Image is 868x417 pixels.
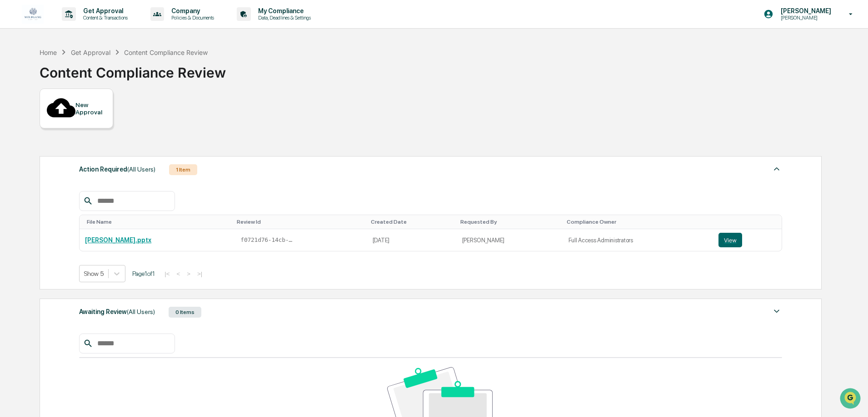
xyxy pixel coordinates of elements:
div: Action Required [79,163,155,175]
div: Content Compliance Review [124,49,208,56]
div: Start new chat [41,69,149,78]
a: Powered byPylon [64,200,110,207]
td: [DATE] [367,229,457,251]
div: Toggle SortBy [237,219,363,225]
button: See all [141,99,165,110]
span: [PERSON_NAME] [28,123,74,131]
div: Get Approval [71,49,110,56]
a: View [718,233,776,247]
div: Toggle SortBy [460,219,559,225]
button: < [174,270,183,278]
td: [PERSON_NAME] [457,229,563,251]
button: View [718,233,742,247]
div: Home [40,49,57,56]
p: Data, Deadlines & Settings [251,15,315,21]
div: Toggle SortBy [371,219,453,225]
div: 🔎 [9,179,16,186]
span: [DATE] [80,123,99,131]
button: Start new chat [155,72,165,83]
span: • [75,123,79,131]
div: Toggle SortBy [567,219,710,225]
td: Full Access Administrators [563,229,713,251]
span: (All Users) [127,308,155,315]
a: [PERSON_NAME].pptx [85,236,151,244]
p: Company [164,7,219,15]
span: (All Users) [127,166,155,173]
span: Attestations [75,161,113,170]
span: f0721d76-14cb-4136-a0b2-80abbf9df85a [240,236,295,244]
img: logo [22,5,44,24]
p: [PERSON_NAME] [773,7,836,15]
a: 🗄️Attestations [62,157,116,174]
div: Past conversations [9,101,61,108]
p: Content & Transactions [76,15,132,21]
img: 1746055101610-c473b297-6a78-478c-a979-82029cc54cd1 [9,69,25,86]
span: Preclearance [18,161,59,170]
iframe: Open customer support [839,387,863,412]
div: Content Compliance Review [40,57,226,81]
div: New Approval [75,101,106,116]
img: caret [771,163,782,174]
div: We're available if you need us! [41,78,125,86]
a: 🖐️Preclearance [5,157,62,174]
img: 1746055101610-c473b297-6a78-478c-a979-82029cc54cd1 [18,124,25,131]
div: 🖐️ [9,162,16,169]
div: Awaiting Review [79,306,155,318]
span: Page 1 of 1 [132,270,155,277]
button: |< [162,270,172,278]
p: Policies & Documents [164,15,219,21]
button: > [184,270,193,278]
div: Toggle SortBy [87,219,229,225]
div: Toggle SortBy [720,219,778,225]
div: 🗄️ [66,162,73,169]
p: Get Approval [76,7,132,15]
button: >| [195,270,205,278]
img: Jack Rasmussen [9,115,24,129]
div: 0 Items [169,307,201,318]
p: My Compliance [251,7,315,15]
span: Pylon [90,201,110,207]
img: 8933085812038_c878075ebb4cc5468115_72.jpg [19,69,35,86]
p: [PERSON_NAME] [773,15,836,21]
div: 1 Item [169,164,197,175]
span: Data Lookup [18,178,57,187]
a: 🔎Data Lookup [5,175,61,191]
img: caret [771,306,782,317]
p: How can we help? [9,19,165,34]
